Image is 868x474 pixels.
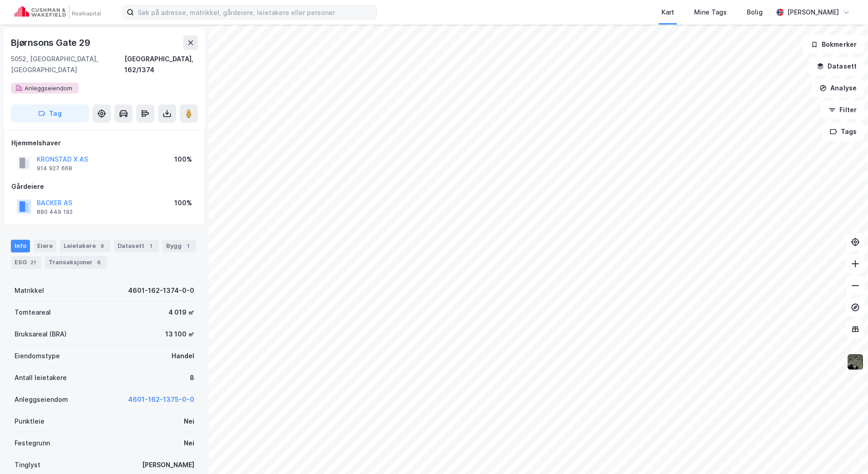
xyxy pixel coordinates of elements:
div: Info [11,240,30,252]
div: ESG [11,256,41,269]
div: Punktleie [15,416,44,427]
div: Transaksjoner [45,256,107,269]
div: 21 [29,258,38,267]
div: Bolig [747,7,763,18]
div: Nei [184,438,194,449]
div: Festegrunn [15,438,50,449]
iframe: Chat Widget [823,430,868,474]
button: Tags [822,123,864,141]
div: 880 449 192 [37,208,73,216]
div: 8 [98,242,107,251]
button: Bokmerker [803,35,864,54]
input: Søk på adresse, matrikkel, gårdeiere, leietakere eller personer [134,5,376,19]
div: 6 [94,258,104,267]
img: 9k= [847,353,864,370]
div: 8 [190,372,194,383]
div: 100% [174,197,192,208]
div: Handel [172,351,194,361]
div: 4601-162-1374-0-0 [128,285,194,296]
div: Leietakere [60,240,110,252]
div: Tinglyst [15,459,40,470]
img: cushman-wakefield-realkapital-logo.202ea83816669bd177139c58696a8fa1.svg [15,6,101,19]
div: Mine Tags [694,7,727,18]
div: Hjemmelshaver [11,138,197,148]
div: Eiere [34,240,56,252]
div: Bruksareal (BRA) [15,329,67,340]
div: Matrikkel [15,285,44,296]
div: Eiendomstype [15,351,60,361]
div: Kontrollprogram for chat [823,430,868,474]
button: Datasett [809,57,864,75]
div: Antall leietakere [15,372,67,383]
div: Datasett [114,240,159,252]
div: Bjørnsons Gate 29 [11,35,92,50]
button: Filter [821,101,864,119]
div: Kart [661,7,674,18]
button: Tag [11,104,89,123]
div: Tomteareal [15,307,51,318]
div: [PERSON_NAME] [142,459,194,470]
div: Nei [184,416,194,427]
div: [PERSON_NAME] [787,7,839,18]
div: 1 [146,242,155,251]
div: Bygg [163,240,196,252]
div: 100% [174,154,192,165]
div: Gårdeiere [11,181,197,192]
div: 914 927 668 [37,165,72,172]
div: 5052, [GEOGRAPHIC_DATA], [GEOGRAPHIC_DATA] [11,54,124,75]
div: 4 019 ㎡ [168,307,194,318]
div: 1 [183,242,192,251]
button: 4601-162-1375-0-0 [128,394,194,405]
div: Anleggseiendom [15,394,68,405]
div: [GEOGRAPHIC_DATA], 162/1374 [124,54,198,75]
button: Analyse [812,79,864,97]
div: 13 100 ㎡ [165,329,194,340]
